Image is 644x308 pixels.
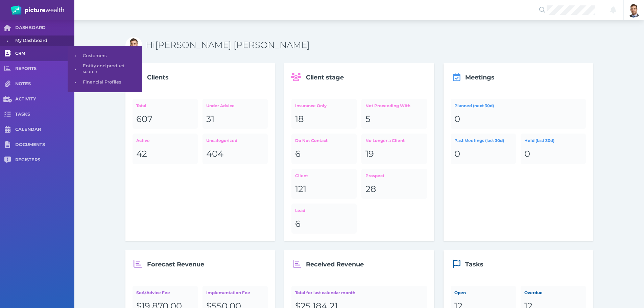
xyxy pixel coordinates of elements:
[15,66,74,72] span: REPORTS
[15,51,74,56] span: CRM
[83,61,140,77] span: Entity and product search
[147,261,204,268] span: Forecast Revenue
[295,103,327,108] span: Insurance Only
[451,134,516,164] a: Past Meetings (last 30d)0
[295,184,353,195] div: 121
[68,65,83,73] span: •
[83,77,140,88] span: Financial Profiles
[11,5,64,15] img: PW
[146,40,593,51] h3: Hi [PERSON_NAME] [PERSON_NAME]
[454,114,582,125] div: 0
[524,138,554,143] span: Held (last 30d)
[295,290,355,295] span: Total for last calendar month
[365,103,410,108] span: Not Proceeding With
[136,290,170,295] span: SoA/Advice Fee
[15,81,74,87] span: NOTES
[68,78,83,87] span: •
[295,148,353,160] div: 6
[454,138,504,143] span: Past Meetings (last 30d)
[136,138,150,143] span: Active
[454,103,494,108] span: Planned (next 30d)
[206,138,237,143] span: Uncategorized
[451,99,586,129] a: Planned (next 30d)0
[524,290,543,295] span: Overdue
[206,290,250,295] span: Implementation Fee
[68,77,142,88] a: •Financial Profiles
[202,99,268,129] a: Under Advice31
[295,218,353,230] div: 6
[15,112,74,117] span: TASKS
[15,25,74,31] span: DASHBOARD
[68,51,83,60] span: •
[306,261,364,268] span: Received Revenue
[68,51,142,61] a: •Customers
[15,127,74,133] span: CALENDAR
[15,35,72,46] span: My Dashboard
[147,74,169,81] span: Clients
[83,51,140,61] span: Customers
[68,61,142,77] a: •Entity and product search
[125,37,142,54] img: Bradley David Bond
[206,114,264,125] div: 31
[454,290,466,295] span: Open
[15,96,74,102] span: ACTIVITY
[206,103,235,108] span: Under Advice
[15,142,74,148] span: DOCUMENTS
[136,103,146,108] span: Total
[365,184,423,195] div: 28
[454,148,512,160] div: 0
[365,114,423,125] div: 5
[295,138,328,143] span: Do Not Contact
[306,74,344,81] span: Client stage
[521,134,586,164] a: Held (last 30d)0
[365,173,384,178] span: Prospect
[465,74,495,81] span: Meetings
[465,261,483,268] span: Tasks
[206,148,264,160] div: 404
[295,208,305,213] span: Lead
[365,148,423,160] div: 19
[136,114,194,125] div: 607
[133,99,198,129] a: Total607
[524,148,582,160] div: 0
[136,148,194,160] div: 42
[295,114,353,125] div: 18
[365,138,405,143] span: No Longer a Client
[133,134,198,164] a: Active42
[626,3,641,18] img: Brad Bond
[15,157,74,163] span: REGISTERS
[295,173,308,178] span: Client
